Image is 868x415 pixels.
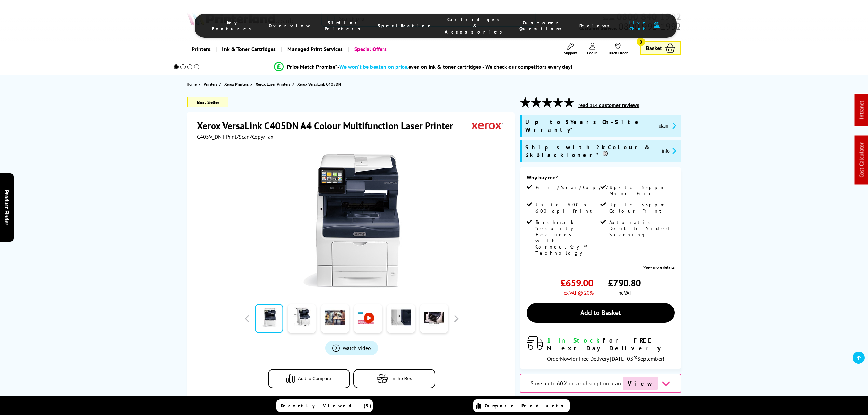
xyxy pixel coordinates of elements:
[224,81,250,88] a: Xerox Printers
[269,23,311,29] span: Overview
[633,354,637,360] sup: rd
[858,101,865,119] a: Intranet
[547,336,675,352] div: for FREE Next Day Delivery
[187,81,199,88] a: Home
[608,43,628,55] a: Track Order
[646,43,662,53] span: Basket
[187,97,228,107] span: Best Seller
[627,19,650,32] span: Live Chat
[623,377,658,390] span: View
[473,399,570,412] a: Compare Products
[281,403,372,409] span: Recently Viewed (5)
[519,19,566,32] span: Customer Questions
[637,38,645,46] span: 0
[527,303,675,323] a: Add to Basket
[609,219,673,238] span: Automatic Double Sided Scanning
[287,63,337,70] span: Price Match Promise*
[660,147,678,155] button: promo-description
[343,345,371,351] span: Watch video
[579,23,613,29] span: Reviews
[547,355,664,362] span: Order for Free Delivery [DATE] 03 September!
[587,43,598,55] a: Log In
[204,81,217,88] span: Printers
[547,336,603,344] span: 1 In Stock
[256,81,290,88] span: Xerox Laser Printers
[222,40,276,58] span: Ink & Toner Cartridges
[378,23,431,29] span: Specification
[564,43,577,55] a: Support
[587,50,598,55] span: Log In
[212,19,255,32] span: Key Features
[281,40,348,58] a: Managed Print Services
[560,355,571,362] span: Now
[609,202,673,214] span: Up to 35ppm Colour Print
[472,119,503,132] img: Xerox
[564,50,577,55] span: Support
[256,81,292,88] a: Xerox Laser Printers
[656,122,678,130] button: promo-description
[609,184,673,197] span: Up to 35ppm Mono Print
[608,277,641,289] span: £790.80
[485,403,567,409] span: Compare Products
[617,289,632,296] span: inc VAT
[339,63,408,70] span: We won’t be beaten on price,
[560,277,593,289] span: £659.00
[858,143,865,178] a: Cost Calculator
[164,61,682,73] li: modal_Promise
[525,118,653,133] span: Up to 5 Years On-Site Warranty*
[348,40,392,58] a: Special Offers
[3,190,10,225] span: Product Finder
[187,81,197,88] span: Home
[268,369,350,388] button: Add to Compare
[535,219,599,256] span: Benchmark Security Features with ConnectKey® Technology
[204,81,219,88] a: Printers
[535,202,599,214] span: Up to 600 x 600 dpi Print
[216,40,281,58] a: Ink & Toner Cartridges
[535,184,623,190] span: Print/Scan/Copy/Fax
[527,174,675,184] div: Why buy me?
[187,40,216,58] a: Printers
[654,22,660,28] img: user-headset-duotone.svg
[525,144,656,159] span: Ships with 2k Colour & 3k Black Toner*
[576,102,641,108] button: read 114 customer reviews
[337,63,572,70] div: - even on ink & toner cartridges - We check our competitors every day!
[325,19,364,32] span: Similar Printers
[325,341,378,355] a: Product_All_Videos
[197,133,222,140] span: C405V_DN
[197,119,460,132] h1: Xerox VersaLink C405DN A4 Colour Multifunction Laser Printer
[564,289,593,296] span: ex VAT @ 20%
[527,336,675,362] div: modal_delivery
[276,399,373,412] a: Recently Viewed (5)
[531,380,621,387] span: Save up to 60% on a subscription plan
[445,16,506,35] span: Cartridges & Accessories
[392,376,412,381] span: In the Box
[353,369,435,388] button: In the Box
[223,133,273,140] span: | Print/Scan/Copy/Fax
[643,265,675,270] a: View more details
[224,81,249,88] span: Xerox Printers
[640,41,681,55] a: Basket 0
[297,82,341,87] span: Xerox VersaLink C405DN
[285,154,419,288] img: Xerox VersaLink C405DN
[298,376,331,381] span: Add to Compare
